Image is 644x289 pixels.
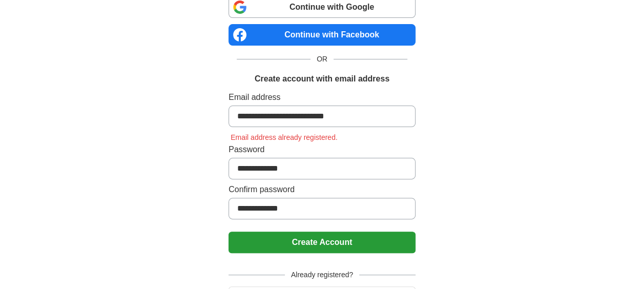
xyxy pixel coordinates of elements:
[228,24,416,46] a: Continue with Facebook
[228,183,416,196] label: Confirm password
[228,133,340,141] span: Email address already registered.
[228,91,416,104] label: Email address
[285,270,359,280] span: Already registered?
[228,232,416,253] button: Create Account
[228,143,416,156] label: Password
[255,73,389,85] h1: Create account with email address
[310,54,334,65] span: OR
